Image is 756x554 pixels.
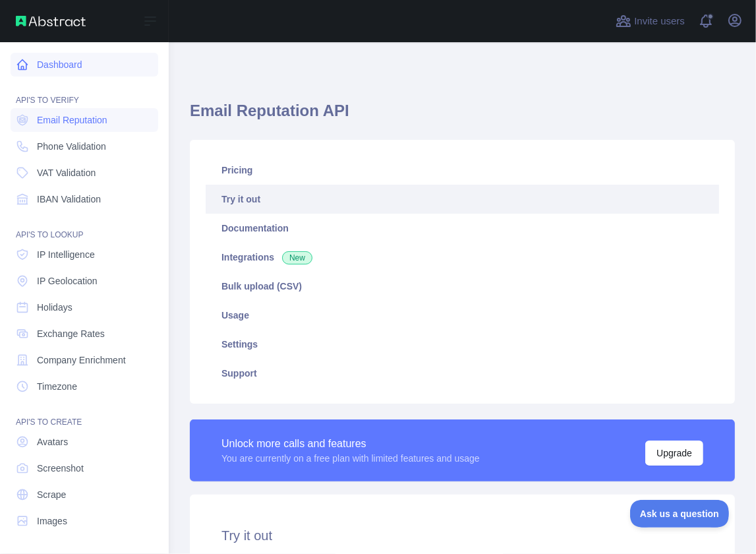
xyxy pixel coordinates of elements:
[206,185,719,214] a: Try it out
[37,354,126,367] span: Company Enrichment
[645,441,703,466] button: Upgrade
[37,514,67,528] span: Images
[37,462,84,475] span: Screenshot
[37,140,106,153] span: Phone Validation
[634,14,685,29] span: Invite users
[11,243,158,266] a: IP Intelligence
[37,248,95,261] span: IP Intelligence
[37,301,73,314] span: Holidays
[37,435,68,448] span: Avatars
[11,295,158,319] a: Holidays
[630,500,730,528] iframe: Toggle Customer Support
[11,456,158,480] a: Screenshot
[11,348,158,372] a: Company Enrichment
[613,11,687,32] button: Invite users
[221,436,480,452] div: Unlock more calls and features
[37,274,98,288] span: IP Geolocation
[16,16,86,26] img: Abstract API
[11,161,158,185] a: VAT Validation
[206,301,719,330] a: Usage
[37,193,101,206] span: IBAN Validation
[37,488,66,501] span: Scrape
[190,100,735,132] h1: Email Reputation API
[11,135,158,158] a: Phone Validation
[11,483,158,507] a: Scrape
[206,243,719,272] a: Integrations New
[206,330,719,359] a: Settings
[206,272,719,301] a: Bulk upload (CSV)
[206,214,719,243] a: Documentation
[37,380,77,393] span: Timezone
[11,401,158,427] div: API'S TO CREATE
[37,166,96,179] span: VAT Validation
[206,359,719,388] a: Support
[282,251,312,264] span: New
[11,79,158,106] div: API'S TO VERIFY
[221,526,703,545] h2: Try it out
[11,214,158,240] div: API'S TO LOOKUP
[11,269,158,293] a: IP Geolocation
[11,430,158,454] a: Avatars
[37,327,105,340] span: Exchange Rates
[11,187,158,211] a: IBAN Validation
[206,156,719,185] a: Pricing
[11,375,158,398] a: Timezone
[221,452,480,465] div: You are currently on a free plan with limited features and usage
[11,108,158,132] a: Email Reputation
[11,509,158,533] a: Images
[37,113,107,127] span: Email Reputation
[11,53,158,77] a: Dashboard
[11,322,158,346] a: Exchange Rates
